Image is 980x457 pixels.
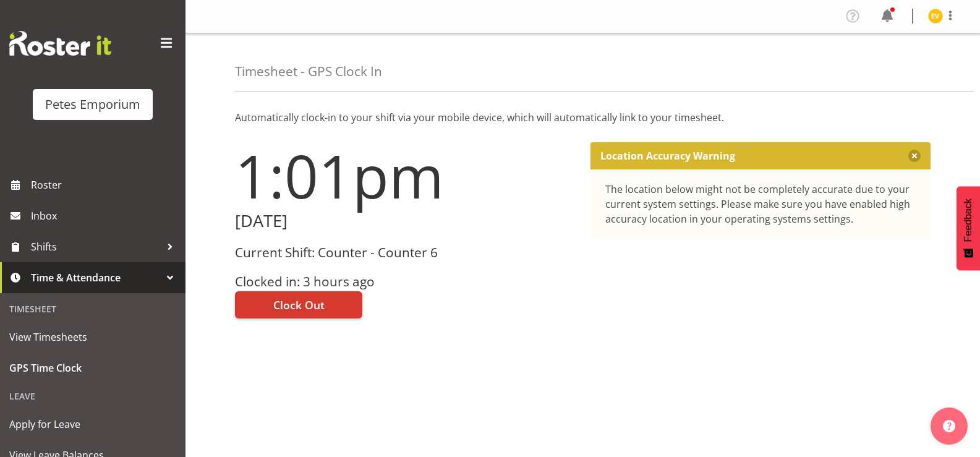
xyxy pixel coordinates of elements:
[235,110,931,125] p: Automatically clock-in to your shift via your mobile device, which will automatically link to you...
[3,409,182,440] a: Apply for Leave
[235,142,576,209] h1: 1:01pm
[3,322,182,352] a: View Timesheets
[9,359,176,377] span: GPS Time Clock
[605,182,916,226] div: The location below might not be completely accurate due to your current system settings. Please m...
[3,296,182,322] div: Timesheet
[9,415,176,434] span: Apply for Leave
[600,150,735,162] p: Location Accuracy Warning
[3,352,182,383] a: GPS Time Clock
[235,275,576,289] h3: Clocked in: 3 hours ago
[943,420,955,432] img: help-xxl-2.png
[31,237,161,256] span: Shifts
[957,186,980,270] button: Feedback - Show survey
[235,291,362,318] button: Clock Out
[235,246,576,260] h3: Current Shift: Counter - Counter 6
[235,64,382,79] h4: Timesheet - GPS Clock In
[9,31,111,56] img: Rosterit website logo
[963,199,974,242] span: Feedback
[3,383,182,409] div: Leave
[9,328,176,346] span: View Timesheets
[31,268,161,287] span: Time & Attendance
[928,9,943,23] img: eva-vailini10223.jpg
[31,176,179,194] span: Roster
[908,150,921,162] button: Close message
[273,297,325,313] span: Clock Out
[31,207,179,225] span: Inbox
[235,211,576,231] h2: [DATE]
[45,95,140,114] div: Petes Emporium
